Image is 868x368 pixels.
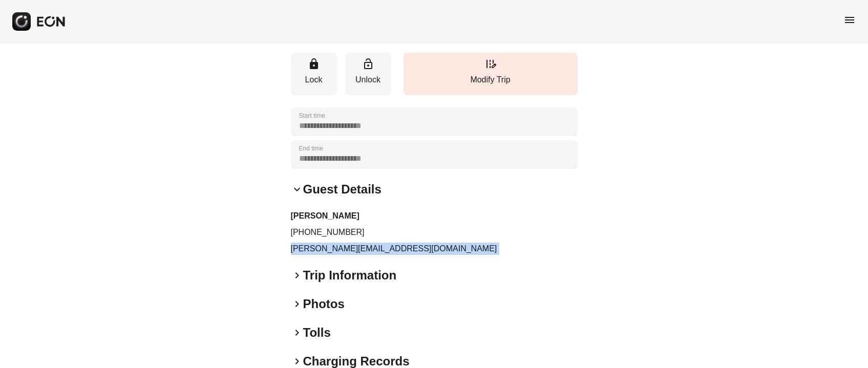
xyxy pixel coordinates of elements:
span: keyboard_arrow_right [291,269,303,282]
h3: [PERSON_NAME] [291,210,578,222]
span: lock_open [362,58,374,70]
h2: Photos [303,296,345,312]
span: keyboard_arrow_right [291,355,303,367]
p: [PHONE_NUMBER] [291,226,578,239]
span: keyboard_arrow_down [291,183,303,196]
span: edit_road [484,58,497,70]
span: keyboard_arrow_right [291,327,303,339]
h2: Trip Information [303,267,397,284]
button: Lock [291,53,337,95]
p: [PERSON_NAME][EMAIL_ADDRESS][DOMAIN_NAME] [291,243,578,255]
p: Modify Trip [409,74,573,86]
span: lock [308,58,320,70]
h2: Guest Details [303,181,382,198]
span: keyboard_arrow_right [291,298,303,310]
p: Lock [296,74,332,86]
button: Modify Trip [404,53,578,95]
p: Unlock [350,74,386,86]
span: menu [843,14,856,26]
button: Unlock [345,53,391,95]
h2: Tolls [303,324,331,341]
